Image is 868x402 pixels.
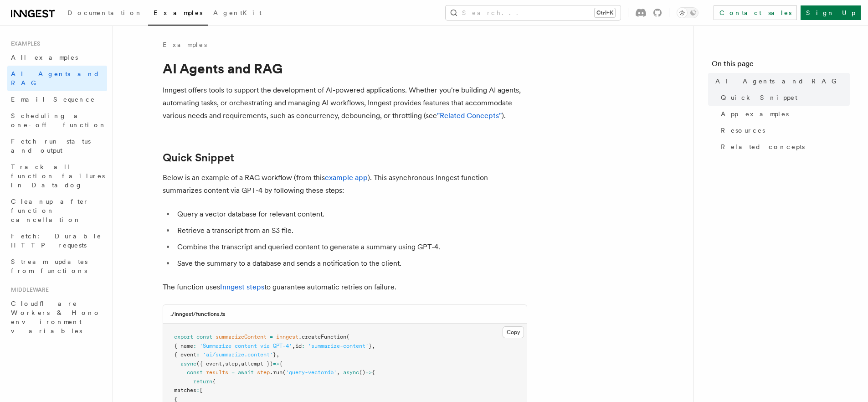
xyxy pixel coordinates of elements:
a: AgentKit [208,3,267,25]
span: = [270,334,273,340]
li: Save the summary to a database and sends a notification to the client. [175,257,527,270]
a: Examples [148,3,208,26]
a: Quick Snippet [717,89,850,106]
h4: On this page [712,58,850,73]
a: Fetch run status and output [7,133,107,159]
span: { name [174,343,193,349]
a: Documentation [62,3,148,25]
span: () [359,369,365,376]
li: Combine the transcript and queried content to generate a summary using GPT-4. [175,241,527,253]
a: App examples [717,106,850,122]
span: = [231,369,235,376]
span: : [196,387,200,393]
span: All examples [11,54,78,61]
span: : [196,351,200,358]
span: .createFunction [298,334,346,340]
a: Cloudflare Workers & Hono environment variables [7,295,107,339]
a: Scheduling a one-off function [7,108,107,133]
span: , [292,343,295,349]
span: { [279,361,282,367]
a: Cleanup after function cancellation [7,193,107,228]
span: Related concepts [721,142,805,151]
span: 'summarize-content' [308,343,369,349]
p: Inngest offers tools to support the development of AI-powered applications. Whether you're buildi... [163,84,527,122]
span: AI Agents and RAG [715,77,842,86]
a: "Related Concepts" [437,111,502,120]
h3: ./inngest/functions.ts [170,310,226,318]
h1: AI Agents and RAG [163,60,527,77]
a: Inngest steps [220,283,264,291]
span: : [302,343,305,349]
a: Track all function failures in Datadog [7,159,107,193]
span: , [238,361,241,367]
a: Sign Up [801,5,861,20]
span: Cleanup after function cancellation [11,198,89,223]
span: matches [174,387,196,393]
span: id [295,343,302,349]
span: Examples [7,40,40,47]
span: Fetch run status and output [11,138,91,154]
span: { [212,378,216,385]
span: step [225,361,238,367]
a: Email Sequence [7,91,107,108]
span: Email Sequence [11,96,95,103]
span: { event [174,351,196,358]
span: 'ai/summarize.content' [203,351,273,358]
a: Stream updates from functions [7,253,107,279]
span: [ [200,387,203,393]
span: , [222,361,225,367]
span: summarizeContent [216,334,267,340]
span: inngest [276,334,298,340]
span: ( [346,334,349,340]
span: Middleware [7,286,49,294]
a: AI Agents and RAG [712,73,850,89]
span: results [206,369,228,376]
button: Copy [503,326,524,338]
p: The function uses to guarantee automatic retries on failure. [163,281,527,294]
button: Toggle dark mode [677,7,699,18]
li: Retrieve a transcript from an S3 file. [175,224,527,237]
span: AI Agents and RAG [11,70,100,87]
span: async [343,369,359,376]
span: const [187,369,203,376]
span: 'Summarize content via GPT-4' [200,343,292,349]
span: ( [282,369,286,376]
span: Stream updates from functions [11,258,87,274]
span: Quick Snippet [721,93,797,102]
a: Contact sales [714,5,797,20]
a: All examples [7,49,107,66]
span: await [238,369,254,376]
span: => [365,369,372,376]
li: Query a vector database for relevant content. [175,208,527,221]
span: return [193,378,212,385]
span: , [337,369,340,376]
span: Resources [721,126,765,135]
button: Search...Ctrl+K [446,5,621,20]
span: step [257,369,270,376]
span: , [372,343,375,349]
span: Cloudflare Workers & Hono environment variables [11,300,101,335]
a: AI Agents and RAG [7,66,107,91]
span: Documentation [67,9,143,16]
a: Quick Snippet [163,151,234,164]
span: , [276,351,279,358]
span: attempt }) [241,361,273,367]
span: } [369,343,372,349]
span: 'query-vectordb' [286,369,337,376]
span: Fetch: Durable HTTP requests [11,232,102,249]
span: => [273,361,279,367]
a: example app [325,173,368,182]
span: Track all function failures in Datadog [11,163,105,189]
p: Below is an example of a RAG workflow (from this ). This asynchronous Inngest function summarizes... [163,171,527,197]
span: const [196,334,212,340]
a: Examples [163,40,207,49]
span: AgentKit [213,9,262,16]
a: Resources [717,122,850,139]
span: } [273,351,276,358]
kbd: Ctrl+K [595,8,615,17]
a: Related concepts [717,139,850,155]
span: Examples [154,9,202,16]
span: { [372,369,375,376]
span: ({ event [196,361,222,367]
span: export [174,334,193,340]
